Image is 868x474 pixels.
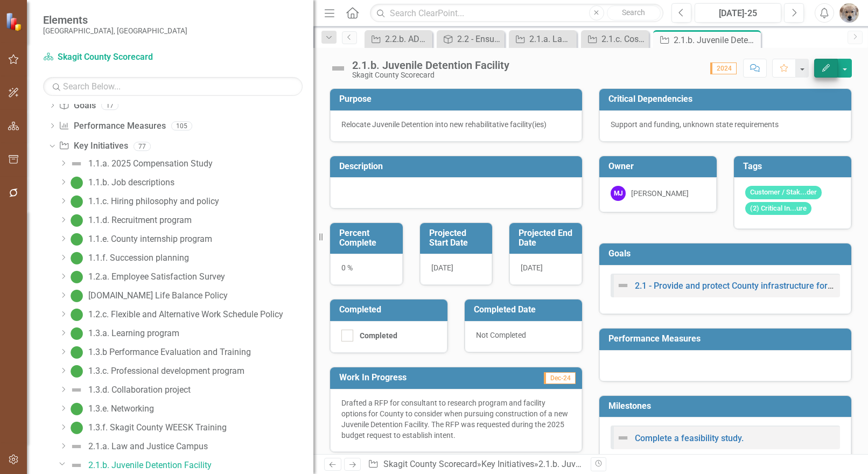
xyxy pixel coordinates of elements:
[88,272,225,282] div: 1.2.a. Employee Satisfaction Survey
[622,8,645,17] span: Search
[67,344,251,361] a: 1.3.b Performance Evaluation and Training
[43,77,303,96] input: Search Below...
[339,305,442,315] h3: Completed
[70,195,83,208] img: On Target
[88,159,213,169] div: 1.1.a. 2025 Compensation Study
[88,347,251,357] div: 1.3.b Performance Evaluation and Training
[339,94,577,104] h3: Purpose
[383,459,477,469] a: Skagit County Scorecard
[538,459,662,469] div: 2.1.b. Juvenile Detention Facility
[88,178,174,187] div: 1.1.b. Job descriptions
[457,32,502,46] div: 2.2 - Ensure accessible and safe county facilities.
[67,193,219,210] a: 1.1.c. Hiring philosophy and policy
[171,121,192,130] div: 105
[330,60,347,77] img: Not Defined
[698,7,778,20] div: [DATE]-25
[584,32,646,46] a: 2.1.c. Cost-Benefit Analysis on Office Reconfigurations
[70,176,83,189] img: On Target
[88,461,212,470] div: 2.1.b. Juvenile Detention Facility
[339,162,577,171] h3: Description
[601,32,646,46] div: 2.1.c. Cost-Benefit Analysis on Office Reconfigurations
[370,4,663,23] input: Search ClearPoint...
[88,253,189,263] div: 1.1.f. Succession planning
[88,329,179,338] div: 1.3.a. Learning program
[70,402,83,415] img: On Target
[67,325,179,342] a: 1.3.a. Learning program
[67,174,174,191] a: 1.1.b. Job descriptions
[521,263,543,272] span: [DATE]
[88,404,154,414] div: 1.3.e. Networking
[70,346,83,359] img: On Target
[431,263,453,272] span: [DATE]
[5,12,25,31] img: ClearPoint Strategy
[429,228,487,247] h3: Projected Start Date
[352,71,509,79] div: Skagit County Scorecard
[839,3,859,23] img: Ken Hansen
[88,385,191,395] div: 1.3.d. Collaboration project
[70,214,83,227] img: On Target
[608,94,846,104] h3: Critical Dependencies
[59,140,128,152] a: Key Initiatives
[341,119,571,130] p: Relocate Juvenile Detention into new rehabilitative facility(ies)
[43,13,187,26] span: Elements
[88,291,228,301] div: [DOMAIN_NAME] Life Balance Policy
[43,26,187,35] small: [GEOGRAPHIC_DATA], [GEOGRAPHIC_DATA]
[474,305,577,315] h3: Completed Date
[607,5,661,20] button: Search
[339,228,397,247] h3: Percent Complete
[70,384,83,396] img: Not Defined
[352,59,509,71] div: 2.1.b. Juvenile Detention Facility
[43,51,178,64] a: Skagit County Scorecard
[67,457,212,474] a: 2.1.b. Juvenile Detention Facility
[70,365,83,378] img: On Target
[743,162,846,171] h3: Tags
[70,421,83,434] img: On Target
[608,401,846,411] h3: Milestones
[88,234,212,244] div: 1.1.e. County internship program
[439,32,502,46] a: 2.2 - Ensure accessible and safe county facilities.
[710,62,737,74] span: 2024
[385,32,430,46] div: 2.2.b. ADA Accessibility
[67,212,192,229] a: 1.1.d. Recruitment program
[67,249,189,267] a: 1.1.f. Succession planning
[481,459,534,469] a: Key Initiatives
[544,372,576,384] span: Dec-24
[695,3,781,23] button: [DATE]-25
[70,327,83,340] img: On Target
[70,252,83,264] img: On Target
[608,162,711,171] h3: Owner
[611,119,840,130] p: Support and funding, unknown state requirements
[67,231,212,248] a: 1.1.e. County internship program
[88,442,208,451] div: 2.1.a. Law and Justice Campus
[674,33,758,47] div: 2.1.b. Juvenile Detention Facility
[88,423,227,433] div: 1.3.f. Skagit County WEESK Training
[368,458,583,471] div: » »
[67,438,208,455] a: 2.1.a. Law and Justice Campus
[745,186,822,199] span: Customer / Stak...der
[70,270,83,283] img: On Target
[67,363,244,380] a: 1.3.c. Professional development program
[67,268,225,285] a: 1.2.a. Employee Satisfaction Survey
[88,215,192,225] div: 1.1.d. Recruitment program
[101,101,118,110] div: 17
[519,228,577,247] h3: Projected End Date
[631,188,689,199] div: [PERSON_NAME]
[465,321,582,352] div: Not Completed
[608,334,846,344] h3: Performance Measures
[88,366,244,376] div: 1.3.c. Professional development program
[529,32,574,46] div: 2.1.a. Law and Justice Campus
[512,32,574,46] a: 2.1.a. Law and Justice Campus
[341,398,571,441] p: Drafted a RFP for consultant to research program and facility options for County to consider when...
[70,308,83,321] img: On Target
[70,459,83,472] img: Not Defined
[59,120,165,133] a: Performance Measures
[367,32,430,46] a: 2.2.b. ADA Accessibility
[70,233,83,246] img: On Target
[88,197,219,206] div: 1.1.c. Hiring philosophy and policy
[330,254,403,285] div: 0 %
[67,400,154,417] a: 1.3.e. Networking
[67,306,283,323] a: 1.2.c. Flexible and Alternative Work Schedule Policy
[134,142,151,151] div: 77
[70,289,83,302] img: On Target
